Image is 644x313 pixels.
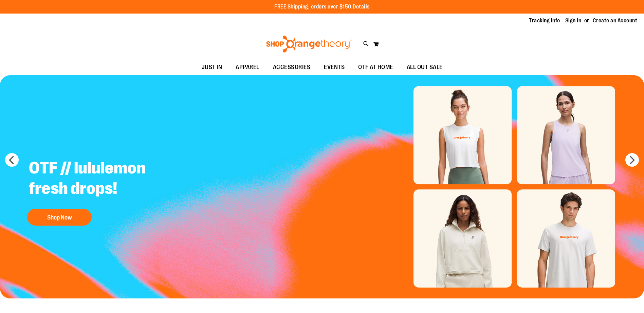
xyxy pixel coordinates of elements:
[5,153,19,167] button: prev
[353,4,370,10] a: Details
[24,153,192,205] h2: OTF // lululemon fresh drops!
[273,60,311,75] span: ACCESSORIES
[274,3,370,11] p: FREE Shipping, orders over $150.
[358,60,393,75] span: OTF AT HOME
[265,36,353,53] img: Shop Orangetheory
[625,153,639,167] button: next
[565,17,582,24] a: Sign In
[27,209,92,226] button: Shop Now
[24,153,192,229] a: OTF // lululemon fresh drops! Shop Now
[407,60,443,75] span: ALL OUT SALE
[202,60,222,75] span: JUST IN
[236,60,259,75] span: APPAREL
[529,17,560,24] a: Tracking Info
[324,60,345,75] span: EVENTS
[593,17,638,24] a: Create an Account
